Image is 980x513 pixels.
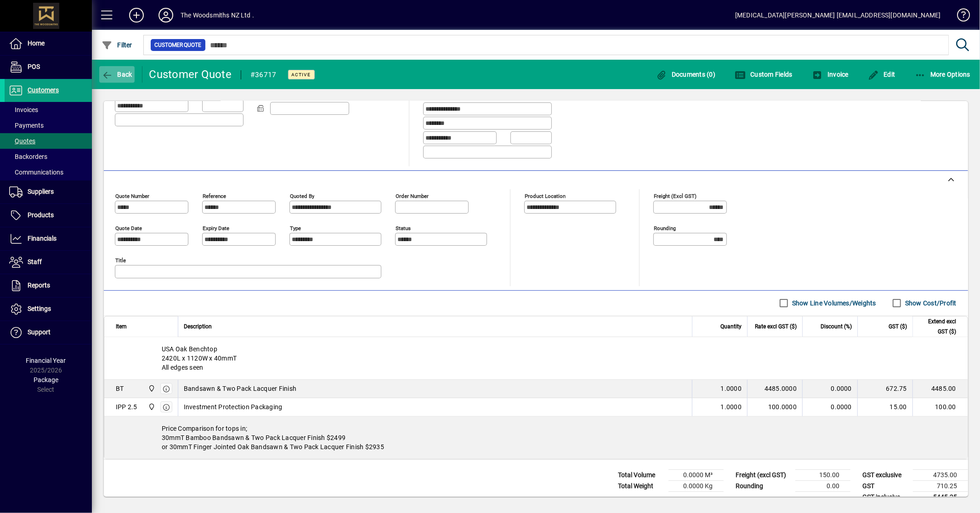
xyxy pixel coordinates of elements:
span: Item [116,321,127,332]
td: 15.00 [857,398,912,417]
a: Quotes [5,133,92,149]
span: 1.0000 [721,384,742,393]
span: Description [184,321,212,332]
span: Settings [28,305,51,312]
mat-label: Expiry date [203,225,229,231]
span: Rate excl GST ($) [755,321,797,332]
td: 0.0000 Kg [668,480,724,491]
span: 1.0000 [721,402,742,412]
a: Reports [5,274,92,297]
a: Backorders [5,149,92,164]
span: Active [292,72,311,78]
span: Products [28,211,54,219]
div: 4485.0000 [753,384,797,393]
span: Invoices [9,106,38,113]
mat-label: Quote date [115,225,142,231]
a: Financials [5,227,92,250]
a: Payments [5,118,92,133]
span: Suppliers [28,188,54,195]
button: Profile [151,7,181,23]
span: More Options [915,71,971,78]
a: Suppliers [5,180,92,203]
button: Add [122,7,151,23]
td: Rounding [731,480,795,491]
span: Invoice [812,71,849,78]
span: Discount (%) [821,321,852,332]
span: Financials [28,235,57,242]
mat-label: Status [396,225,411,231]
td: Total Volume [613,469,668,480]
td: GST exclusive [858,469,913,480]
label: Show Cost/Profit [903,299,957,308]
button: Edit [866,66,898,83]
span: Home [28,39,45,47]
span: Reports [28,282,50,289]
span: Backorders [9,153,47,160]
span: POS [28,63,40,70]
a: Settings [5,298,92,321]
span: Quotes [9,137,35,145]
td: 100.00 [912,398,968,417]
app-page-header-button: Back [92,66,142,83]
span: Investment Protection Packaging [184,402,283,412]
span: Payments [9,122,44,129]
td: 672.75 [857,380,912,398]
td: 710.25 [913,480,968,491]
td: 5445.25 [913,491,968,503]
span: Bandsawn & Two Pack Lacquer Finish [184,384,297,393]
a: Invoices [5,102,92,118]
div: The Woodsmiths NZ Ltd . [181,8,254,23]
button: Documents (0) [653,66,718,83]
span: The Woodsmiths [146,383,156,394]
span: Staff [28,258,42,265]
button: Invoice [810,66,851,83]
div: Customer Quote [149,67,232,82]
mat-label: Quote number [115,192,149,199]
td: 0.0000 M³ [668,469,724,480]
mat-label: Freight (excl GST) [654,192,697,199]
button: Filter [99,37,135,53]
span: Customer Quote [154,40,202,50]
mat-label: Order number [396,192,429,199]
td: 0.0000 [802,380,857,398]
td: 150.00 [795,469,850,480]
span: Communications [9,169,63,176]
td: GST [858,480,913,491]
td: Total Weight [613,480,668,491]
mat-label: Title [115,257,126,263]
a: Communications [5,164,92,180]
a: Support [5,321,92,344]
span: Financial Year [26,357,66,364]
div: IPP 2.5 [116,402,137,412]
a: Home [5,32,92,55]
td: 0.0000 [802,398,857,417]
div: USA Oak Benchtop 2420L x 1120W x 40mmT All edges seen [104,337,968,379]
mat-label: Product location [525,192,566,199]
button: Back [99,66,135,83]
span: Quantity [720,321,742,332]
a: POS [5,56,92,79]
td: GST inclusive [858,491,913,503]
td: 0.00 [795,480,850,491]
mat-label: Type [290,225,301,231]
a: Knowledge Base [950,2,969,32]
td: Freight (excl GST) [731,469,795,480]
span: Filter [102,41,132,49]
span: GST ($) [889,321,907,332]
td: 4735.00 [913,469,968,480]
a: Staff [5,251,92,274]
span: Documents (0) [656,71,715,78]
label: Show Line Volumes/Weights [790,299,876,308]
a: Products [5,204,92,227]
span: Support [28,328,51,336]
span: Back [102,71,132,78]
mat-label: Rounding [654,225,676,231]
div: #36717 [250,68,277,82]
mat-label: Quoted by [290,192,314,199]
span: The Woodsmiths [146,402,156,412]
span: Extend excl GST ($) [918,316,956,337]
span: Customers [28,86,59,94]
div: [MEDICAL_DATA][PERSON_NAME] [EMAIL_ADDRESS][DOMAIN_NAME] [735,8,941,23]
div: BT [116,384,124,393]
button: More Options [912,66,973,83]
